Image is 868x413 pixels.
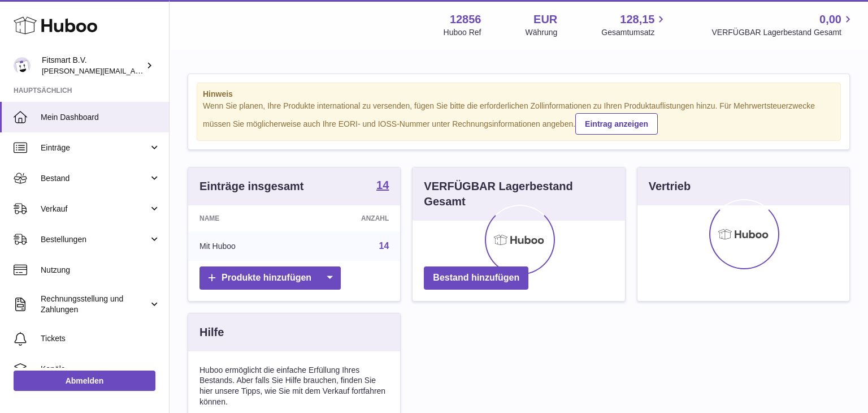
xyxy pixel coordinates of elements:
[379,241,389,251] a: 14
[14,371,155,391] a: Abmelden
[41,234,149,245] span: Bestellungen
[819,12,841,27] span: 0,00
[41,333,160,344] span: Tickets
[41,204,149,214] span: Verkauf
[41,364,160,375] span: Kanäle
[188,231,302,261] td: Mit Huboo
[14,57,31,74] img: jonathan@leaderoo.com
[199,266,341,290] a: Produkte hinzufügen
[203,101,835,135] div: Wenn Sie planen, Ihre Produkte international zu versenden, fügen Sie bitte die erforderlichen Zol...
[188,205,302,231] th: Name
[42,55,144,76] div: Fitsmart B.V.
[711,27,854,38] span: VERFÜGBAR Lagerbestand Gesamt
[376,179,389,193] a: 14
[575,113,658,135] a: Eintrag anzeigen
[41,265,160,276] span: Nutzung
[711,12,854,38] a: 0,00 VERFÜGBAR Lagerbestand Gesamt
[533,12,557,27] strong: EUR
[526,27,558,38] div: Währung
[450,12,481,27] strong: 12856
[42,66,227,75] span: [PERSON_NAME][EMAIL_ADDRESS][DOMAIN_NAME]
[203,89,835,100] strong: Hinweis
[601,12,667,38] a: 128,15 Gesamtumsatz
[199,365,389,408] p: Huboo ermöglicht die einfache Erfüllung Ihres Bestands. Aber falls Sie Hilfe brauchen, finden Sie...
[41,112,160,123] span: Mein Dashboard
[649,179,691,194] h3: Vertrieb
[199,179,304,194] h3: Einträge insgesamt
[424,266,528,290] a: Bestand hinzufügen
[601,27,667,38] span: Gesamtumsatz
[620,12,654,27] span: 128,15
[41,294,149,315] span: Rechnungsstellung und Zahlungen
[41,173,149,184] span: Bestand
[424,179,574,209] h3: VERFÜGBAR Lagerbestand Gesamt
[199,325,224,340] h3: Hilfe
[376,179,389,191] strong: 14
[444,27,481,38] div: Huboo Ref
[41,143,149,153] span: Einträge
[302,205,401,231] th: Anzahl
